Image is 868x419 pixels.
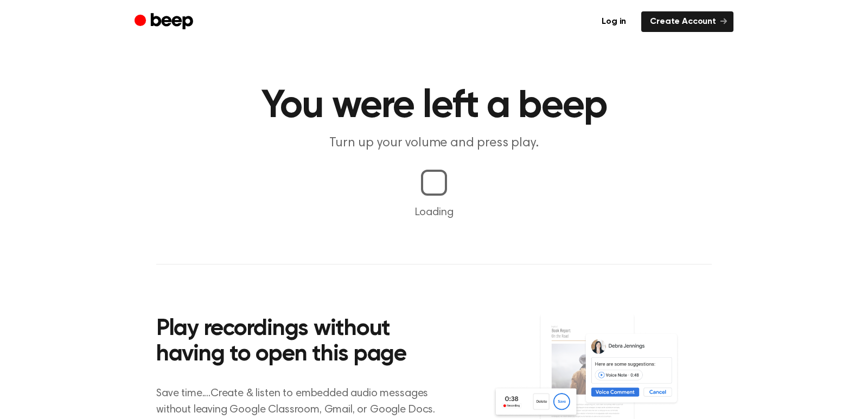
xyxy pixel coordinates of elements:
h2: Play recordings without having to open this page [156,317,449,368]
p: Loading [13,204,855,221]
p: Turn up your volume and press play. [226,134,642,152]
p: Save time....Create & listen to embedded audio messages without leaving Google Classroom, Gmail, ... [156,385,449,418]
a: Log in [593,11,635,32]
a: Create Account [641,11,733,32]
a: Beep [135,11,196,33]
h1: You were left a beep [156,87,712,126]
